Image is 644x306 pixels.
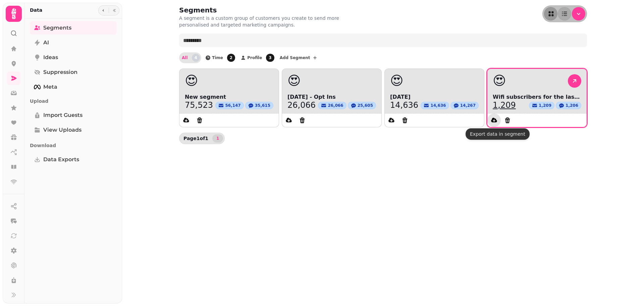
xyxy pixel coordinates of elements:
span: Segments [43,24,71,32]
span: 😍 [287,74,301,88]
nav: Tabs [24,18,122,303]
button: Profile3 [238,52,275,63]
span: 56,147 [225,103,240,108]
span: Profile [247,56,262,60]
a: Segments [30,21,117,35]
button: 14,636 [421,102,449,109]
a: 75,523 [185,101,213,109]
span: Time [212,56,223,60]
span: Ideas [43,53,58,61]
a: Data Exports [30,153,117,166]
p: A segment is a custom group of customers you create to send more personalised and targeted market... [179,15,351,28]
span: All [182,56,188,60]
span: 😍 [493,74,506,88]
a: 1,209 [493,101,516,109]
button: Delete segment [398,114,412,127]
a: Ideas [30,51,117,64]
span: Add Segment [280,56,310,60]
button: 1,206 [556,102,581,109]
span: Meta [43,83,57,91]
span: Data Exports [43,156,79,164]
span: Suppression [43,68,77,76]
button: data export [282,114,296,127]
a: 14,636 [390,101,418,109]
span: View Uploads [43,126,82,134]
p: Download [30,139,117,151]
nav: Pagination [212,134,223,142]
p: Page 1 of 1 [181,135,211,142]
a: Meta [30,80,117,94]
button: All4 [179,52,201,63]
a: Import Guests [30,108,117,122]
a: Suppression [30,65,117,79]
span: [DATE] [390,93,479,101]
button: data export [487,114,501,127]
span: 1,209 [539,103,551,108]
a: View Uploads [30,123,117,137]
button: Add Segment [277,52,320,63]
button: data export [179,114,193,127]
button: as-grid [544,7,557,20]
p: Upload [30,95,117,107]
span: New segment [185,93,273,101]
button: 1 [212,134,223,142]
div: Export data in segment [466,128,530,140]
button: 26,066 [318,102,346,109]
button: Delete segment [501,114,514,127]
button: Menu [572,7,585,20]
span: 26,066 [328,103,343,108]
span: AI [43,39,49,47]
span: 14,636 [430,103,446,108]
span: 35,615 [255,103,270,108]
h2: Data [30,7,42,13]
button: Delete segment [193,114,206,127]
button: 56,147 [215,102,244,109]
span: 25,605 [358,103,373,108]
span: Wifi subscribers for the last week [493,93,581,101]
button: 1,209 [529,102,554,109]
button: Time2 [203,52,236,63]
button: as-table [558,7,571,20]
a: 26,066 [287,101,316,109]
span: 1,206 [566,103,578,108]
h2: Segments [179,5,308,15]
span: Import Guests [43,111,83,119]
a: AI [30,36,117,49]
span: 3 [266,54,274,62]
button: Delete segment [296,114,309,127]
span: 14,267 [460,103,476,108]
span: 2 [227,54,235,62]
span: 😍 [185,74,198,88]
button: 35,615 [245,102,273,109]
button: 25,605 [348,102,376,109]
button: 14,267 [450,102,479,109]
button: data export [385,114,398,127]
span: 4 [192,54,200,62]
span: [DATE] - Opt Ins [287,93,376,101]
span: 1 [215,136,220,140]
span: 😍 [390,74,404,88]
